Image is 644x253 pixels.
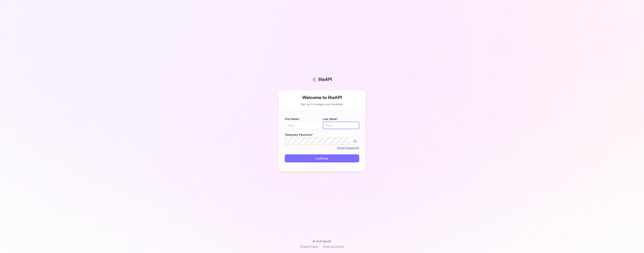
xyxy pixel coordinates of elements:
a: Forgot Password? [337,146,359,149]
div: Welcome to liteAPI [279,94,365,101]
button: Continue [285,154,359,162]
input: Doe [323,122,359,129]
p: © 2025 liteAPI [313,240,331,243]
input: John [285,122,321,129]
img: liteapi [312,77,332,82]
label: Last Name [323,117,359,121]
div: Terms of Service [323,244,344,248]
label: First Name [285,117,321,121]
div: Privacy Policy [300,244,318,248]
label: Temporary Password [285,133,359,137]
a: Forgot Password? [337,145,359,150]
button: toggle password visibility [351,137,359,145]
div: Sign up to manage your bookings. [279,102,365,106]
